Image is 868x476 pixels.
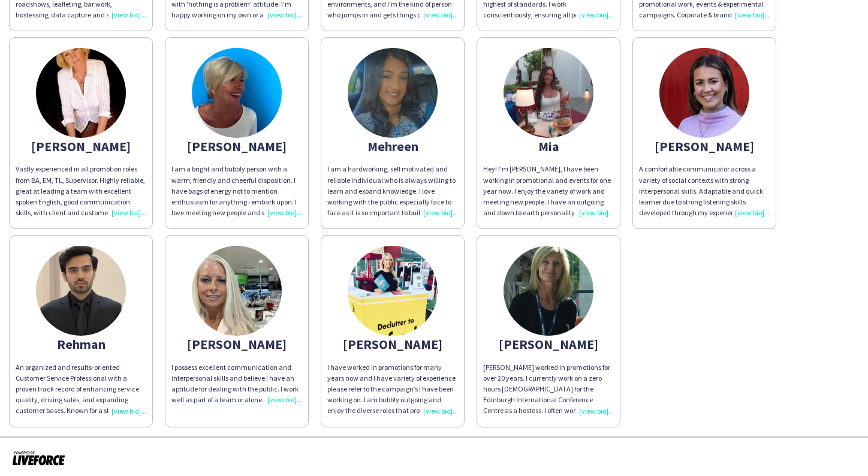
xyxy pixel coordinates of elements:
[36,246,126,336] img: thumb-67d910bbdecdc.jpeg
[639,141,770,152] div: [PERSON_NAME]
[192,246,282,336] img: thumb-6508c81e37d10.jpeg
[483,164,611,239] span: Hey! I'm [PERSON_NAME], I have been working in promotional and events for one year now. I enjoy t...
[171,339,302,350] div: [PERSON_NAME]
[16,362,146,417] div: An organized and results-oriented Customer Service Professional with a proven track record of enh...
[659,48,749,138] img: thumb-680255df51c85.jpeg
[171,141,302,152] div: [PERSON_NAME]
[327,362,458,417] div: I have worked in promotions for many years now and I have variety of experience please refer to t...
[327,339,458,350] div: [PERSON_NAME]
[171,362,302,406] div: I possess excellent communication and interpersonal skills and believe I have an aptitude for dea...
[483,339,614,350] div: [PERSON_NAME]
[192,48,282,138] img: thumb-641311933ea62.jpg
[12,450,65,466] img: Powered by Liveforce
[483,362,614,417] div: [PERSON_NAME] worked in promotions for over 20 years. I currently work on a zero hours [DEMOGRAPH...
[16,339,146,350] div: Rehman
[639,164,770,218] div: A comfortable communicator across a variety of social contexts with strong interpersonal skills. ...
[16,164,146,218] div: Vastly experienced in all promotion roles from BA, EM, TL, Supervisor. Highly reliable, great at ...
[327,141,458,152] div: Mehreen
[483,141,614,152] div: Mia
[327,164,458,218] div: I am a hardworking, self motivated and reliable individual who is always willing to learn and exp...
[504,48,593,138] img: thumb-6876214c066c1.jpeg
[36,48,126,138] img: 795a4aa1-62f5-426a-b0eb-5ea3bb5c9e63.jpg
[16,141,146,152] div: [PERSON_NAME]
[171,164,302,218] div: I am a bright and bubbly person with a warm, friendly and cheerful disposition. I have bags of en...
[348,48,438,138] img: thumb-6734e664e5689.jpeg
[348,246,438,336] img: thumb-5e20f829b7417.jpeg
[504,246,593,336] img: thumb-eabb3db0-c786-4185-8099-757e05a9ecfa.jpg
